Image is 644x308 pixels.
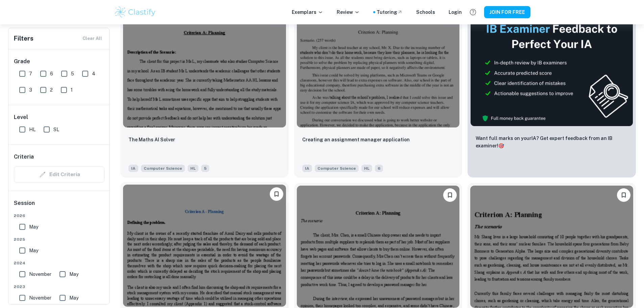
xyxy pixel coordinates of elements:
[294,3,462,177] a: Please log in to bookmark exemplarsCreating an assignment manager applicationIAComputer ScienceHL6
[470,186,633,308] img: Computer Science IA example thumbnail: Chore Management App
[128,136,175,143] p: The Maths AI Solver
[443,188,457,202] button: Please log in to bookmark exemplars
[297,5,460,127] img: Computer Science IA example thumbnail: Creating an assignment manager applicati
[302,136,410,143] p: Creating an assignment manager application
[188,165,198,172] span: HL
[141,165,185,172] span: Computer Science
[120,3,289,177] a: Please log in to bookmark exemplarsThe Maths AI SolverIAComputer ScienceHL5
[128,165,138,172] span: IA
[14,260,104,266] span: 2024
[14,113,104,121] h6: Level
[449,8,462,16] a: Login
[498,143,504,148] span: 🎯
[69,294,78,302] span: May
[468,3,636,177] a: ThumbnailWant full marks on yourIA? Get expert feedback from an IB examiner!
[302,165,312,172] span: IA
[50,86,53,94] span: 2
[29,70,32,77] span: 7
[484,6,530,18] button: JOIN FOR FREE
[476,135,628,149] p: Want full marks on your IA ? Get expert feedback from an IB examiner!
[375,165,383,172] span: 6
[361,165,372,172] span: HL
[29,294,51,302] span: November
[297,186,460,308] img: Computer Science IA example thumbnail: Cypass
[14,34,33,43] h6: Filters
[416,8,435,16] a: Schools
[315,165,359,172] span: Computer Science
[14,166,104,183] div: Criteria filters are unavailable when searching by topic
[617,188,630,202] button: Please log in to bookmark exemplars
[69,270,78,278] span: May
[114,5,157,19] img: Clastify logo
[377,8,403,16] a: Tutoring
[50,70,53,77] span: 6
[14,57,104,66] h6: Grade
[29,223,38,231] span: May
[29,247,38,254] span: May
[201,165,209,172] span: 5
[29,126,35,133] span: HL
[337,8,360,16] p: Review
[123,185,286,307] img: Computer Science IA example thumbnail: Stocktable and Billing system
[470,5,633,126] img: Thumbnail
[71,86,73,94] span: 1
[14,213,104,219] span: 2026
[292,8,323,16] p: Exemplars
[53,126,59,133] span: SL
[29,86,32,94] span: 3
[467,6,479,18] button: Help and Feedback
[14,199,104,213] h6: Session
[92,70,95,77] span: 4
[14,153,34,161] h6: Criteria
[14,284,104,290] span: 2023
[123,5,286,127] img: Computer Science IA example thumbnail: The Maths AI Solver
[270,187,283,201] button: Please log in to bookmark exemplars
[14,236,104,242] span: 2025
[71,70,74,77] span: 5
[29,270,51,278] span: November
